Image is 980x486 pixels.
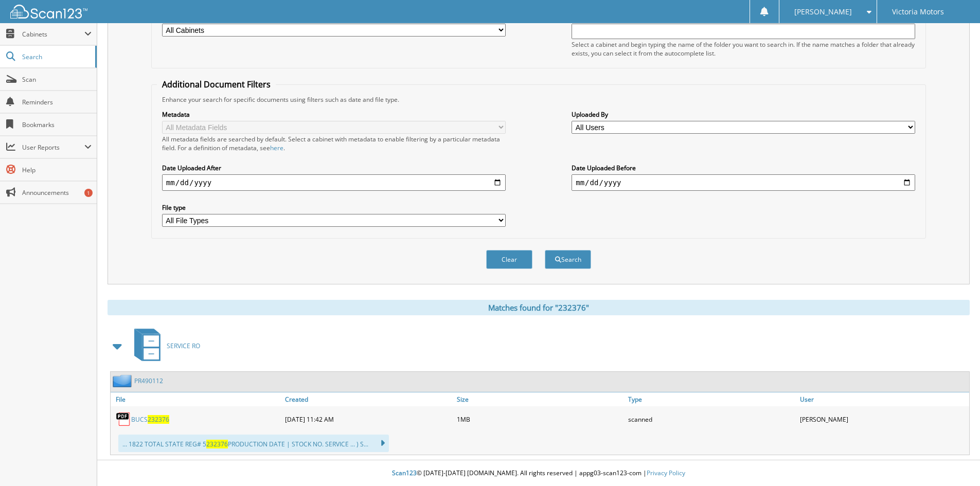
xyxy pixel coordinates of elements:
a: BUCS232376 [131,415,169,424]
img: scan123-logo-white.svg [10,5,87,19]
div: [PERSON_NAME] [797,409,969,429]
div: [DATE] 11:42 AM [282,409,454,429]
span: Bookmarks [22,120,92,129]
a: SERVICE RO [128,326,200,366]
div: © [DATE]-[DATE] [DOMAIN_NAME]. All rights reserved | appg03-scan123-com | [97,461,980,486]
input: start [162,174,506,191]
a: PR490112 [134,376,163,385]
span: SERVICE RO [167,341,200,350]
a: File [111,392,282,406]
label: Uploaded By [572,110,915,119]
a: User [797,392,969,406]
a: Created [282,392,454,406]
span: 232376 [206,440,228,448]
legend: Additional Document Filters [157,79,276,90]
a: Privacy Policy [647,469,685,477]
div: 1 [84,189,93,197]
img: PDF.png [116,411,131,427]
div: Matches found for "232376" [108,300,970,315]
img: folder2.png [113,374,134,387]
div: Select a cabinet and begin typing the name of the folder you want to search in. If the name match... [572,40,915,58]
span: Victoria Motors [892,9,944,15]
span: [PERSON_NAME] [794,9,852,15]
div: All metadata fields are searched by default. Select a cabinet with metadata to enable filtering b... [162,135,506,152]
a: Size [454,392,626,406]
span: Announcements [22,188,92,197]
button: Clear [486,250,532,269]
div: Enhance your search for specific documents using filters such as date and file type. [157,95,920,104]
label: Date Uploaded After [162,164,506,172]
a: Type [626,392,797,406]
span: Help [22,166,92,174]
a: here [270,143,283,152]
span: Reminders [22,98,92,106]
div: scanned [626,409,797,429]
span: Cabinets [22,30,84,39]
button: Search [545,250,591,269]
label: Date Uploaded Before [572,164,915,172]
div: ... 1822 TOTAL STATE REG# 5 PRODUCTION DATE | STOCK NO. SERVICE ... ) S... [118,435,389,452]
span: Search [22,52,90,61]
label: File type [162,203,506,212]
span: Scan [22,75,92,84]
div: 1MB [454,409,626,429]
span: User Reports [22,143,84,152]
span: Scan123 [392,469,417,477]
label: Metadata [162,110,506,119]
span: 232376 [148,415,169,424]
input: end [572,174,915,191]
